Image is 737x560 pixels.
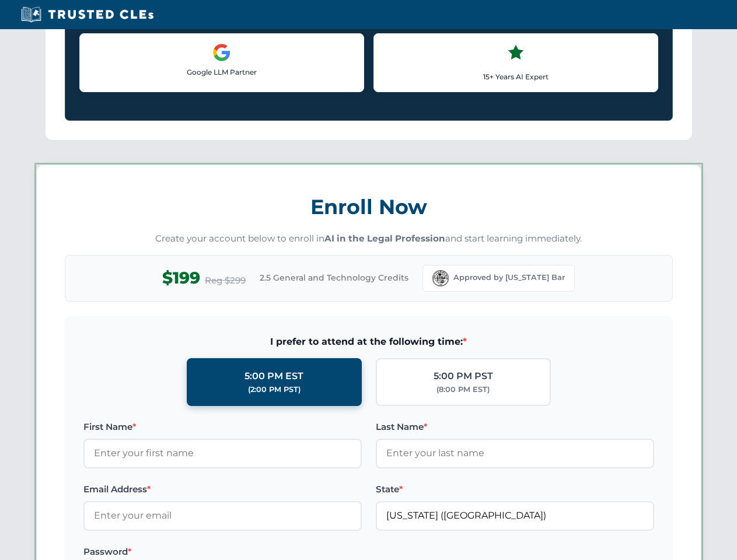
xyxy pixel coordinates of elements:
label: State [376,482,654,496]
label: First Name [83,420,362,434]
div: (8:00 PM EST) [436,384,490,395]
img: Google [212,43,231,62]
img: Florida Bar [432,270,449,286]
p: Create your account below to enroll in and start learning immediately. [65,232,673,246]
p: Google LLM Partner [89,66,354,78]
label: Password [83,545,362,559]
h3: Enroll Now [65,188,673,225]
input: Enter your first name [83,439,362,468]
span: $199 [162,265,200,291]
span: Reg $299 [205,274,246,288]
input: Enter your last name [376,439,654,468]
label: Email Address [83,482,362,496]
div: (2:00 PM PST) [248,384,301,395]
p: 15+ Years AI Expert [383,71,648,82]
img: Trusted CLEs [18,6,157,23]
div: 5:00 PM EST [244,369,303,384]
input: Florida (FL) [376,501,654,530]
strong: AI in the Legal Profession [324,233,445,244]
input: Enter your email [83,501,362,530]
span: I prefer to attend at the following time: [83,334,654,349]
div: 5:00 PM PST [434,369,493,384]
label: Last Name [376,420,654,434]
span: Approved by [US_STATE] Bar [453,272,565,283]
span: 2.5 General and Technology Credits [260,271,408,284]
